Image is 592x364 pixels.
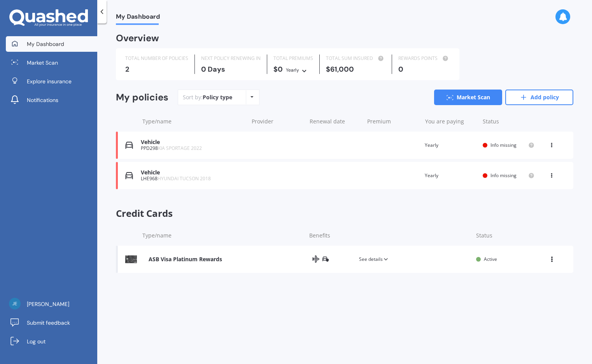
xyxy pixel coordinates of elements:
span: Info missing [490,142,517,148]
span: See details [359,255,389,263]
div: PPD298 [141,146,244,151]
div: 2 [125,65,188,73]
div: Sort by: [183,93,232,101]
img: Vehicle [125,172,133,179]
div: Provider [252,118,303,125]
div: Status [476,232,534,239]
div: Vehicle [141,169,244,176]
span: Explore insurance [27,77,72,85]
div: Policy type [203,93,232,101]
a: Explore insurance [6,74,97,89]
span: Active [484,256,497,262]
div: ASB Visa Platinum Rewards [149,255,222,263]
div: Yearly [425,172,476,179]
span: Notifications [27,96,58,104]
div: $0 [273,65,313,74]
a: Log out [6,334,97,349]
a: Notifications [6,92,97,108]
img: d9d2536f6b92e578fb75c4b72fb38de0 [9,298,21,309]
span: Credit Cards [116,208,573,219]
span: Info missing [490,172,517,179]
div: LHE968 [141,176,244,181]
div: You are paying [425,118,477,125]
a: Market Scan [434,90,502,105]
div: Yearly [425,141,476,149]
span: HYUNDAI TUCSON 2018 [158,175,211,182]
div: Renewal date [310,118,361,125]
div: Benefits [309,232,470,239]
div: TOTAL NUMBER OF POLICIES [125,55,188,62]
span: My Dashboard [27,40,64,48]
img: ASB Visa Platinum Rewards [125,255,137,263]
div: Yearly [286,66,299,74]
div: NEXT POLICY RENEWING IN [201,55,261,62]
a: Submit feedback [6,315,97,331]
div: Status [483,118,534,125]
img: Vehicle [125,141,133,149]
div: Overview [116,34,159,42]
a: My Dashboard [6,36,97,52]
span: Submit feedback [27,319,70,327]
a: Add policy [505,90,573,105]
div: Vehicle [141,139,244,146]
div: Premium [367,118,419,125]
a: Market Scan [6,55,97,70]
div: Type/name [142,232,303,239]
a: [PERSON_NAME] [6,296,97,312]
div: $61,000 [326,65,385,73]
div: TOTAL PREMIUMS [273,55,313,62]
span: [PERSON_NAME] [27,300,69,308]
div: 0 [398,65,450,73]
span: KIA SPORTAGE 2022 [158,145,202,151]
span: Market Scan [27,59,58,67]
span: My Dashboard [116,13,160,23]
div: My policies [116,92,168,103]
div: TOTAL SUM INSURED [326,55,385,62]
div: 0 Days [201,65,261,73]
div: REWARDS POINTS [398,55,450,62]
span: Log out [27,338,46,345]
div: Type/name [142,118,245,125]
